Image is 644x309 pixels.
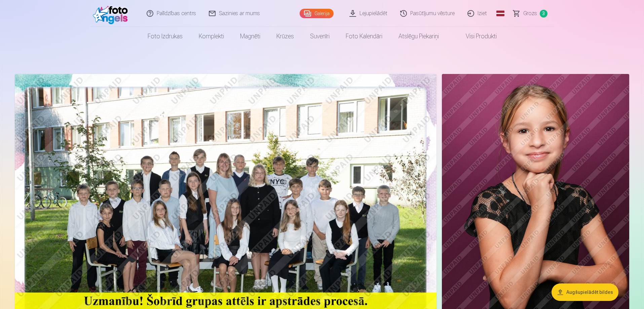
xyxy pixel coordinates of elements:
a: Atslēgu piekariņi [390,27,447,46]
a: Visi produkti [447,27,505,46]
span: 3 [540,10,547,17]
a: Foto kalendāri [338,27,390,46]
a: Suvenīri [302,27,338,46]
span: Grozs [523,9,537,17]
a: Komplekti [191,27,232,46]
button: Augšupielādēt bildes [552,283,618,301]
img: /fa1 [93,3,131,24]
a: Foto izdrukas [140,27,191,46]
a: Krūzes [268,27,302,46]
a: Magnēti [232,27,268,46]
a: Galerija [300,9,334,18]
